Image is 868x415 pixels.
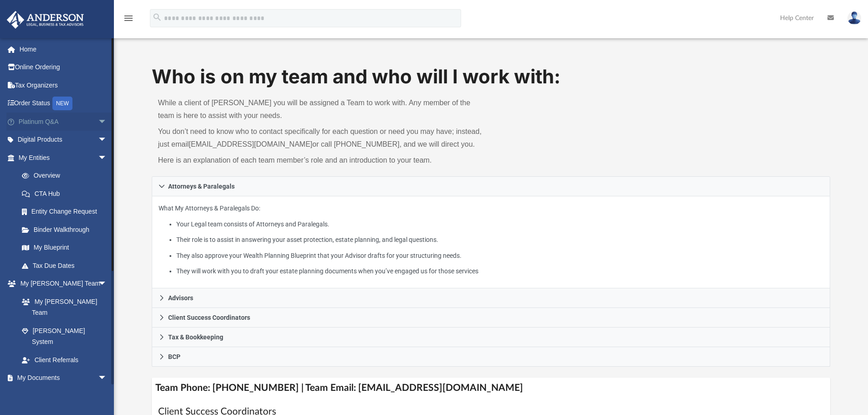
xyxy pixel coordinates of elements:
a: [EMAIL_ADDRESS][DOMAIN_NAME] [189,140,312,148]
span: arrow_drop_down [98,131,116,149]
i: menu [123,13,134,24]
a: Tax & Bookkeeping [152,328,831,347]
a: Home [6,40,121,58]
a: Online Ordering [6,58,121,77]
p: What My Attorneys & Paralegals Do: [159,203,824,277]
a: Binder Walkthrough [13,220,121,239]
p: You don’t need to know who to contact specifically for each question or need you may have; instea... [158,125,485,151]
a: Tax Due Dates [13,256,121,275]
a: BCP [152,347,831,367]
a: [PERSON_NAME] System [13,322,116,351]
img: User Pic [847,11,861,25]
a: Digital Productsarrow_drop_down [6,131,121,149]
div: Attorneys & Paralegals [152,196,831,289]
a: Platinum Q&Aarrow_drop_down [6,113,121,131]
li: Their role is to assist in answering your asset protection, estate planning, and legal questions. [176,234,823,246]
a: Entity Change Request [13,203,121,221]
span: Advisors [168,295,193,301]
p: Here is an explanation of each team member’s role and an introduction to your team. [158,154,485,167]
a: menu [123,17,134,24]
h1: Who is on my team and who will I work with: [152,63,831,90]
a: Client Referrals [13,351,116,369]
a: My Documentsarrow_drop_down [6,369,116,387]
span: Tax & Bookkeeping [168,334,223,340]
a: Attorneys & Paralegals [152,176,831,196]
i: search [152,12,162,22]
span: Client Success Coordinators [168,314,250,321]
li: Your Legal team consists of Attorneys and Paralegals. [176,219,823,230]
h4: Team Phone: [PHONE_NUMBER] | Team Email: [EMAIL_ADDRESS][DOMAIN_NAME] [152,378,831,398]
a: Client Success Coordinators [152,308,831,328]
span: BCP [168,354,180,360]
a: Order StatusNEW [6,94,121,113]
a: Tax Organizers [6,76,121,94]
a: My [PERSON_NAME] Team [13,292,112,322]
li: They will work with you to draft your estate planning documents when you’ve engaged us for those ... [176,266,823,277]
span: arrow_drop_down [98,275,116,293]
img: Anderson Advisors Platinum Portal [4,11,87,29]
span: arrow_drop_down [98,149,116,167]
a: CTA Hub [13,184,121,203]
a: My [PERSON_NAME] Teamarrow_drop_down [6,275,116,293]
div: NEW [52,97,72,110]
a: My Blueprint [13,239,116,257]
a: Overview [13,167,121,185]
span: Attorneys & Paralegals [168,183,235,190]
span: arrow_drop_down [98,113,116,131]
p: While a client of [PERSON_NAME] you will be assigned a Team to work with. Any member of the team ... [158,97,485,122]
li: They also approve your Wealth Planning Blueprint that your Advisor drafts for your structuring ne... [176,250,823,261]
span: arrow_drop_down [98,369,116,388]
a: Advisors [152,288,831,308]
a: My Entitiesarrow_drop_down [6,149,121,167]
